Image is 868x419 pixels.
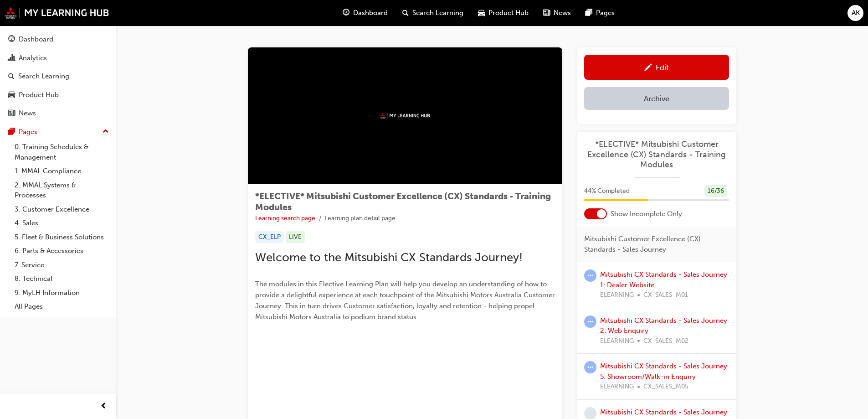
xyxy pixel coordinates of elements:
[8,128,15,136] span: pages-icon
[11,140,113,164] a: 0. Training Schedules & Management
[19,34,53,45] div: Dashboard
[600,290,634,300] span: ELEARNING
[255,191,551,212] span: *ELECTIVE* Mitsubishi Customer Excellence (CX) Standards - Training Modules
[4,50,113,67] a: Analytics
[19,127,37,137] div: Pages
[471,4,536,22] a: car-iconProduct Hub
[4,87,113,103] a: Product Hub
[4,68,113,85] a: Search Learning
[11,216,113,230] a: 4. Sales
[19,53,47,63] div: Analytics
[402,7,409,19] span: search-icon
[4,124,113,140] button: Pages
[100,401,107,412] span: prev-icon
[11,202,113,217] a: 3. Customer Excellence
[8,72,15,81] span: search-icon
[5,7,109,19] img: mmal
[704,185,727,197] div: 16 / 36
[578,4,622,22] a: pages-iconPages
[611,209,682,219] span: Show Incomplete Only
[11,286,113,300] a: 9. MyLH Information
[554,8,571,18] span: News
[584,139,729,170] a: *ELECTIVE* Mitsubishi Customer Excellence (CX) Standards - Training Modules
[643,290,688,300] span: CX_SALES_M01
[600,382,634,392] span: ELEARNING
[103,126,109,138] span: up-icon
[18,71,69,82] div: Search Learning
[643,382,688,392] span: CX_SALES_M05
[11,300,113,314] a: All Pages
[600,336,634,347] span: ELEARNING
[584,186,630,197] span: 44 % Completed
[11,258,113,272] a: 7. Service
[4,105,113,122] a: News
[584,87,729,110] button: Archive
[488,8,529,18] span: Product Hub
[255,214,315,222] a: Learning search page
[395,4,471,22] a: search-iconSearch Learning
[584,55,729,80] a: Edit
[11,164,113,178] a: 1. MMAL Compliance
[852,8,860,18] span: AK
[4,29,113,124] button: DashboardAnalyticsSearch LearningProduct HubNews
[656,63,669,72] div: Edit
[11,244,113,258] a: 6. Parts & Accessories
[11,230,113,244] a: 5. Fleet & Business Solutions
[586,7,592,19] span: pages-icon
[596,8,615,18] span: Pages
[600,316,727,335] a: Mitsubishi CX Standards - Sales Journey 2: Web Enquiry
[543,7,550,19] span: news-icon
[11,272,113,286] a: 8. Technical
[353,8,388,18] span: Dashboard
[255,280,557,321] span: The modules in this Elective Learning Plan will help you develop an understanding of how to provi...
[847,5,863,21] button: AK
[478,7,485,19] span: car-icon
[343,7,349,19] span: guage-icon
[380,113,430,119] img: mmal
[324,213,395,224] li: Learning plan detail page
[255,250,523,264] span: Welcome to the Mitsubishi CX Standards Journey!
[8,36,15,44] span: guage-icon
[644,64,652,73] span: pencil-icon
[19,108,36,119] div: News
[584,269,596,282] span: learningRecordVerb_ATTEMPT-icon
[255,231,284,243] div: CX_ELP
[536,4,578,22] a: news-iconNews
[335,4,395,22] a: guage-iconDashboard
[286,231,305,243] div: LIVE
[19,90,59,100] div: Product Hub
[8,109,15,118] span: news-icon
[643,336,688,347] span: CX_SALES_M02
[644,94,669,103] div: Archive
[584,316,596,328] span: learningRecordVerb_ATTEMPT-icon
[600,362,727,381] a: Mitsubishi CX Standards - Sales Journey 5: Showroom/Walk-in Enquiry
[4,31,113,48] a: Dashboard
[584,234,722,254] span: Mitsubishi Customer Excellence (CX) Standards - Sales Journey
[8,91,15,99] span: car-icon
[11,178,113,202] a: 2. MMAL Systems & Processes
[412,8,463,18] span: Search Learning
[8,54,15,62] span: chart-icon
[600,270,727,289] a: Mitsubishi CX Standards - Sales Journey 1: Dealer Website
[584,361,596,373] span: learningRecordVerb_ATTEMPT-icon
